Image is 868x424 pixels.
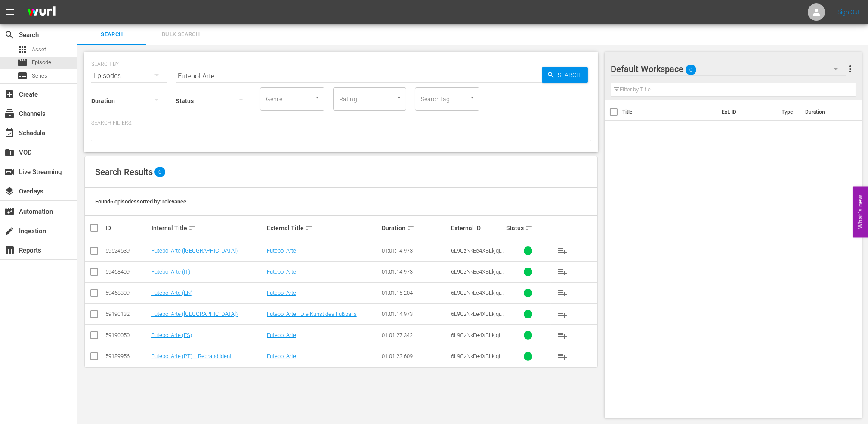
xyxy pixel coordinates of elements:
[451,311,504,324] span: 6L9OzNkEe4XBLkjqio8cGs_DE
[105,224,149,231] div: ID
[451,332,504,345] span: 6L9OzNkEe4XBLkjqio8cGs_ES
[267,332,296,338] a: Futebol Arte
[623,100,717,124] th: Title
[4,167,15,177] span: Live Streaming
[557,309,568,319] span: playlist_add
[845,59,856,79] button: more_vert
[17,58,28,68] span: Episode
[382,353,448,359] div: 01:01:23.609
[555,67,588,83] span: Search
[451,247,504,260] span: 6L9OzNkEe4XBLkjqio8cGs_FR
[382,268,448,275] div: 01:01:14.973
[32,72,47,80] span: Series
[5,7,15,17] span: menu
[525,224,533,232] span: sort
[552,346,573,367] button: playlist_add
[4,109,15,119] span: Channels
[151,268,190,275] a: Futebol Arte (IT)
[83,30,141,40] span: Search
[151,290,192,296] a: Futebol Arte (EN)
[154,167,165,177] span: 6
[4,30,15,40] span: Search
[542,67,588,83] button: Search
[267,290,296,296] a: Futebol Arte
[151,311,238,317] a: Futebol Arte ([GEOGRAPHIC_DATA])
[557,330,568,340] span: playlist_add
[21,2,62,22] img: ans4CAIJ8jUAAAAAAAAAAAAAAAAAAAAAAAAgQb4GAAAAAAAAAAAAAAAAAAAAAAAAJMjXAAAAAAAAAAAAAAAAAAAAAAAAgAT5G...
[313,94,321,102] button: Open
[552,283,573,303] button: playlist_add
[557,351,568,362] span: playlist_add
[395,94,403,102] button: Open
[151,30,210,40] span: Bulk Search
[552,262,573,282] button: playlist_add
[267,268,296,275] a: Futebol Arte
[451,290,504,302] span: 6L9OzNkEe4XBLkjqio8cGs_ENG
[407,224,414,232] span: sort
[17,71,28,81] span: Series
[4,226,15,236] span: Ingestion
[845,64,856,74] span: more_vert
[188,224,196,232] span: sort
[557,246,568,256] span: playlist_add
[837,9,860,16] a: Sign Out
[451,224,504,231] div: External ID
[506,223,550,233] div: Status
[95,167,153,177] span: Search Results
[151,247,238,254] a: Futebol Arte ([GEOGRAPHIC_DATA])
[267,223,380,233] div: External Title
[17,44,28,55] span: Asset
[4,206,15,217] span: Automation
[451,268,504,281] span: 6L9OzNkEe4XBLkjqio8cGs_ITA
[4,186,15,196] span: Overlays
[382,247,448,254] div: 01:01:14.973
[382,332,448,338] div: 01:01:27.342
[552,325,573,346] button: playlist_add
[105,290,149,296] div: 59468309
[32,58,51,67] span: Episode
[105,268,149,275] div: 59468409
[105,353,149,359] div: 59189956
[91,64,167,88] div: Episodes
[305,224,313,232] span: sort
[451,353,504,366] span: 6L9OzNkEe4XBLkjqio8cGs_POR
[557,288,568,298] span: playlist_add
[853,187,868,238] button: Open Feedback Widget
[468,94,476,102] button: Open
[267,247,296,254] a: Futebol Arte
[4,245,15,256] span: Reports
[105,332,149,338] div: 59190050
[686,61,696,79] span: 0
[4,147,15,158] span: VOD
[32,45,46,54] span: Asset
[105,311,149,317] div: 59190132
[151,223,264,233] div: Internal Title
[382,290,448,296] div: 01:01:15.204
[267,353,296,359] a: Futebol Arte
[267,311,357,317] a: Futebol Arte - Die Kunst des Fußballs
[91,119,591,127] p: Search Filters:
[4,89,15,100] span: Create
[95,198,186,205] span: Found 6 episodes sorted by: relevance
[552,240,573,261] button: playlist_add
[382,311,448,317] div: 01:01:14.973
[105,247,149,254] div: 59524539
[776,100,800,124] th: Type
[611,57,846,81] div: Default Workspace
[717,100,776,124] th: Ext. ID
[151,353,232,359] a: Futebol Arte (PT) + Rebrand Ident
[4,128,15,138] span: Schedule
[151,332,192,338] a: Futebol Arte (ES)
[382,223,448,233] div: Duration
[552,304,573,324] button: playlist_add
[557,267,568,277] span: playlist_add
[800,100,852,124] th: Duration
